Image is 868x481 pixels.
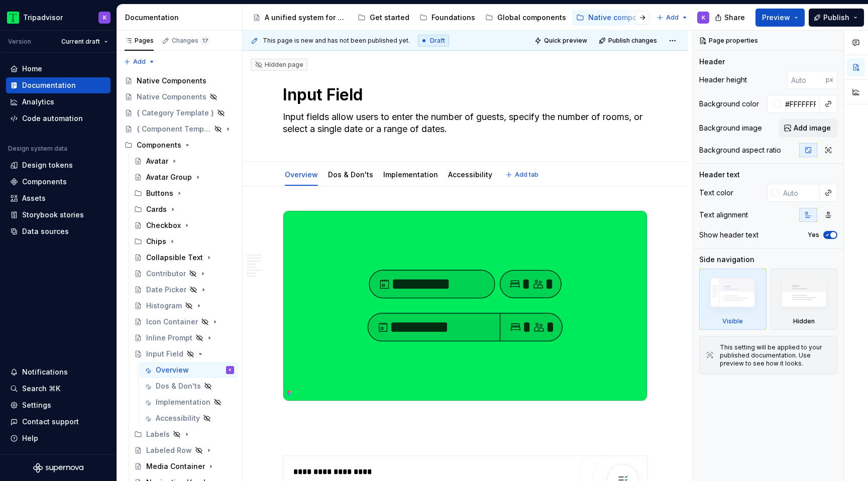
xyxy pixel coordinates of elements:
button: Publish changes [596,34,662,48]
div: Data sources [22,226,69,236]
p: px [826,76,833,84]
a: Accessibility [140,410,238,426]
div: Version [8,38,31,46]
div: Date Picker [146,285,186,295]
button: Search ⌘K [6,381,111,397]
div: Hidden [771,269,838,330]
div: Contributor [146,269,186,279]
div: { Category Template } [137,108,214,118]
div: Hidden [793,317,815,325]
textarea: Input Field [281,83,645,107]
a: Avatar Group [130,169,238,185]
a: Input Field [130,346,238,362]
div: Text color [699,188,733,198]
div: Chips [146,236,166,247]
a: Native components [572,10,661,26]
a: A unified system for every journey. [249,10,352,26]
span: Add [666,14,679,22]
div: Code automation [22,113,83,124]
div: Home [22,64,42,74]
a: Code automation [6,110,111,127]
div: Show header text [699,230,758,240]
div: Avatar [146,156,168,166]
div: Implementation [156,397,210,407]
a: Media Container [130,458,238,474]
div: Visible [722,317,743,325]
div: Documentation [22,80,76,90]
div: Buttons [146,188,173,198]
span: Add image [794,123,831,133]
button: Add tab [502,168,543,182]
div: K [702,14,705,22]
div: Get started [370,13,409,23]
div: Native components [588,13,657,23]
div: Inline Prompt [146,333,192,343]
div: Background image [699,123,762,133]
div: Native Components [137,92,206,102]
input: Auto [781,95,820,113]
div: Assets [22,193,46,203]
div: Pages [125,37,154,45]
div: Global components [497,13,566,23]
div: Overview [156,365,189,375]
a: Native Components [121,89,238,105]
div: Accessibility [156,413,200,423]
div: Dos & Don'ts [324,164,377,185]
button: TripadvisorK [2,7,115,28]
div: Dos & Don'ts [156,381,201,391]
div: Contact support [22,417,79,427]
div: Changes [172,37,210,45]
span: 17 [200,37,210,45]
a: Icon Container [130,314,238,330]
span: Preview [762,13,790,23]
div: Documentation [125,13,238,23]
a: OverviewK [140,362,238,378]
a: Overview [285,170,318,179]
div: Input Field [146,349,183,359]
div: Header text [699,170,740,180]
a: Settings [6,397,111,413]
a: Home [6,61,111,77]
a: Assets [6,190,111,206]
div: Foundations [431,13,475,23]
a: Inline Prompt [130,330,238,346]
span: Draft [430,37,445,45]
a: Foundations [415,10,479,26]
div: Settings [22,400,51,410]
div: Storybook stories [22,210,84,220]
textarea: Input fields allow users to enter the number of guests, specify the number of rooms, or select a ... [281,109,645,137]
div: Page tree [249,8,652,28]
div: Labeled Row [146,445,192,455]
span: Share [724,13,745,23]
div: K [103,14,106,22]
div: Accessibility [444,164,496,185]
span: Add tab [515,171,538,179]
a: Implementation [383,170,438,179]
a: Storybook stories [6,207,111,223]
button: Help [6,430,111,446]
div: { Component Template } [137,124,211,134]
div: Components [137,140,181,150]
div: Visible [699,269,767,330]
a: Contributor [130,266,238,282]
span: Quick preview [544,37,587,45]
a: Native Components [121,73,238,89]
div: This setting will be applied to your published documentation. Use preview to see how it looks. [720,343,831,368]
div: Search ⌘K [22,384,60,394]
a: Checkbox [130,217,238,233]
a: Analytics [6,94,111,110]
div: Header [699,57,725,67]
div: Collapsible Text [146,253,203,263]
div: Analytics [22,97,54,107]
a: { Category Template } [121,105,238,121]
div: Chips [130,233,238,250]
a: Documentation [6,77,111,93]
div: Overview [281,164,322,185]
div: Labels [130,426,238,442]
div: Avatar Group [146,172,192,182]
input: Auto [787,71,826,89]
div: Help [22,433,38,443]
div: A unified system for every journey. [265,13,348,23]
button: Quick preview [531,34,592,48]
div: Side navigation [699,255,754,265]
